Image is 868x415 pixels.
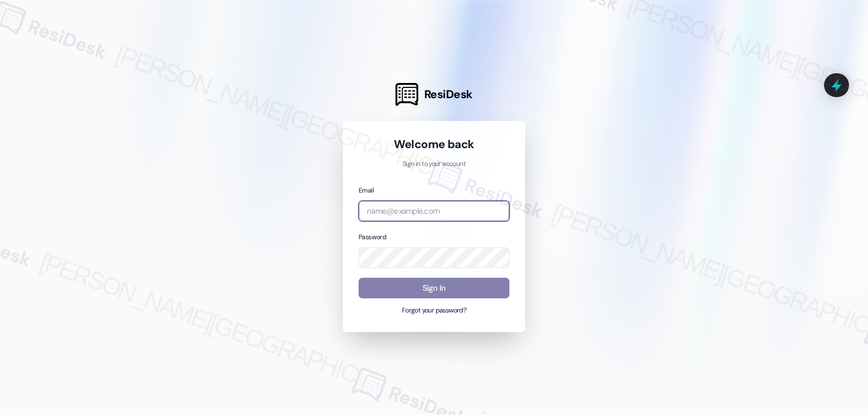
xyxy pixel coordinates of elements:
[359,137,509,152] h1: Welcome back
[395,83,418,106] img: ResiDesk Logo
[359,306,509,316] button: Forgot your password?
[359,233,386,241] label: Password
[359,186,374,195] label: Email
[359,278,509,299] button: Sign In
[424,87,473,102] span: ResiDesk
[359,201,509,222] input: name@example.com
[359,159,509,169] p: Sign in to your account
